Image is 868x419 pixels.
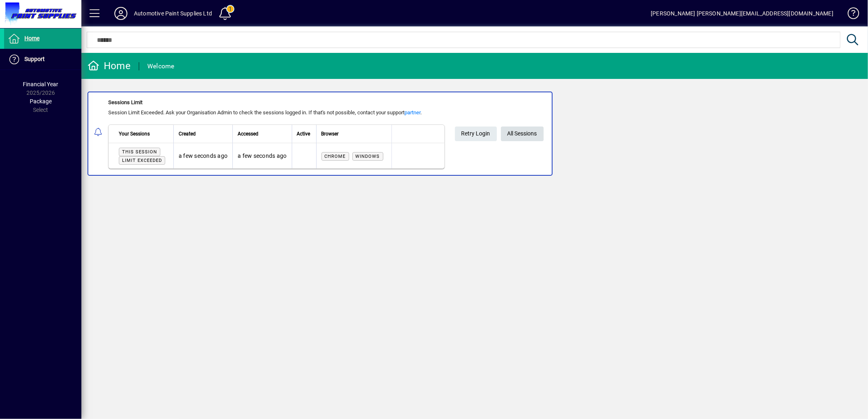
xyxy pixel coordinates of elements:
button: Profile [108,6,134,21]
span: This session [122,149,157,155]
a: Knowledge Base [842,2,858,28]
span: Support [24,56,45,62]
div: Sessions Limit [108,98,445,107]
app-alert-notification-menu-item: Sessions Limit [81,92,868,176]
span: Financial Year [23,81,59,87]
span: Limit exceeded [122,158,162,163]
td: a few seconds ago [232,143,291,168]
span: Active [297,129,310,138]
div: Session Limit Exceeded. Ask your Organisation Admin to check the sessions logged in. If that's no... [108,109,445,117]
span: Accessed [238,129,258,138]
span: Retry Login [461,127,490,140]
div: Home [87,59,131,72]
span: Created [179,129,196,138]
span: Your Sessions [119,129,150,138]
div: Welcome [147,60,175,73]
a: Support [4,49,81,70]
td: a few seconds ago [173,143,232,168]
span: Windows [356,154,380,159]
div: Automotive Paint Supplies Ltd [134,7,212,20]
button: Retry Login [455,127,497,141]
a: partner [404,109,420,116]
span: Home [24,35,39,41]
span: All Sessions [507,127,537,140]
span: Package [30,98,52,105]
div: [PERSON_NAME] [PERSON_NAME][EMAIL_ADDRESS][DOMAIN_NAME] [651,7,833,20]
a: All Sessions [501,127,544,141]
span: Chrome [325,154,346,159]
span: Browser [321,129,339,138]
